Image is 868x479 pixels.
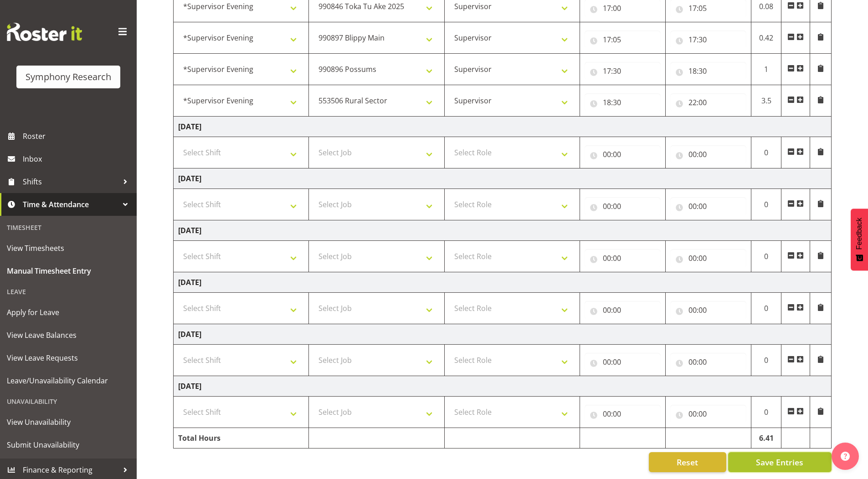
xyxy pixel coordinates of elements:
span: Save Entries [756,456,803,468]
td: [DATE] [174,168,832,189]
input: Click to select... [670,249,746,267]
span: Apply for Leave [7,306,130,319]
input: Click to select... [585,197,661,215]
td: 1 [751,54,781,85]
input: Click to select... [670,93,746,112]
input: Click to select... [670,31,746,49]
span: Leave/Unavailability Calendar [7,374,130,387]
input: Click to select... [585,31,661,49]
span: Finance & Reporting [23,463,118,477]
span: View Leave Balances [7,328,130,342]
td: [DATE] [174,324,832,345]
td: 0.42 [751,22,781,54]
span: View Leave Requests [7,351,130,365]
div: Leave [2,282,134,301]
input: Click to select... [585,249,661,267]
a: Leave/Unavailability Calendar [2,369,134,392]
span: View Unavailability [7,415,130,429]
input: Click to select... [585,145,661,163]
span: Time & Attendance [23,198,118,211]
input: Click to select... [585,301,661,319]
td: 0 [751,189,781,220]
a: Submit Unavailability [2,433,134,456]
span: Submit Unavailability [7,438,130,452]
button: Reset [649,452,726,472]
td: 0 [751,241,781,272]
input: Click to select... [670,301,746,319]
input: Click to select... [585,353,661,371]
div: Unavailability [2,392,134,411]
a: View Leave Requests [2,347,134,369]
button: Save Entries [728,452,832,472]
input: Click to select... [670,353,746,371]
input: Click to select... [585,93,661,112]
td: [DATE] [174,376,832,397]
span: Manual Timesheet Entry [7,264,130,278]
input: Click to select... [585,62,661,80]
a: View Leave Balances [2,324,134,347]
td: [DATE] [174,220,832,241]
span: Inbox [23,152,132,166]
a: Apply for Leave [2,301,134,324]
td: 6.41 [751,428,781,448]
img: Rosterit website logo [7,23,82,41]
img: help-xxl-2.png [841,452,850,461]
td: Total Hours [174,428,309,448]
button: Feedback - Show survey [851,209,868,270]
td: 3.5 [751,85,781,117]
input: Click to select... [670,62,746,80]
td: 0 [751,397,781,428]
input: Click to select... [670,405,746,423]
span: Reset [677,456,698,468]
td: [DATE] [174,272,832,293]
a: View Unavailability [2,411,134,433]
input: Click to select... [670,145,746,163]
a: View Timesheets [2,237,134,260]
input: Click to select... [585,405,661,423]
td: 0 [751,293,781,324]
span: Shifts [23,175,118,189]
input: Click to select... [670,197,746,215]
td: 0 [751,137,781,168]
div: Symphony Research [26,70,111,84]
span: View Timesheets [7,241,130,255]
span: Roster [23,129,132,143]
div: Timesheet [2,218,134,237]
span: Feedback [855,218,863,250]
td: [DATE] [174,117,832,137]
a: Manual Timesheet Entry [2,260,134,282]
td: 0 [751,345,781,376]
